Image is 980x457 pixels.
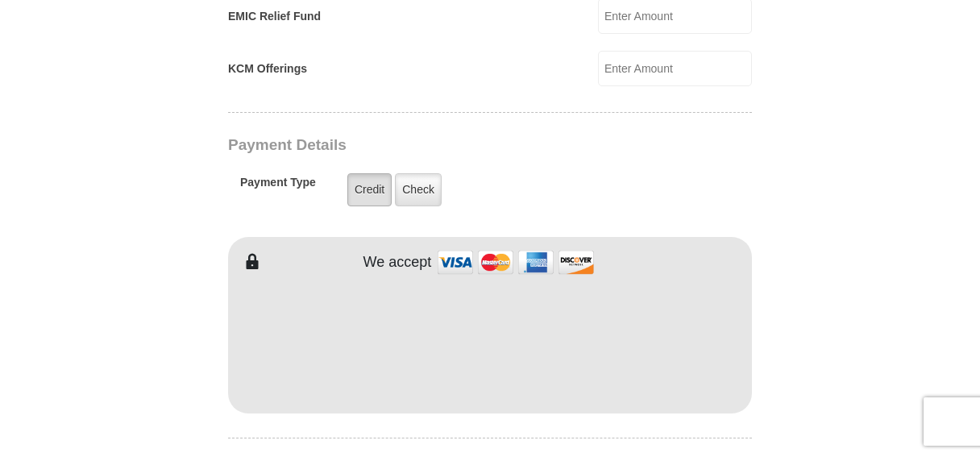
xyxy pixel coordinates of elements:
label: EMIC Relief Fund [228,8,321,25]
input: Enter Amount [598,51,752,86]
label: Credit [347,173,392,206]
label: Check [395,173,442,206]
h4: We accept [363,254,432,272]
h5: Payment Type [240,176,316,197]
h3: Payment Details [228,136,639,155]
label: KCM Offerings [228,60,307,77]
img: credit cards accepted [435,245,596,280]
